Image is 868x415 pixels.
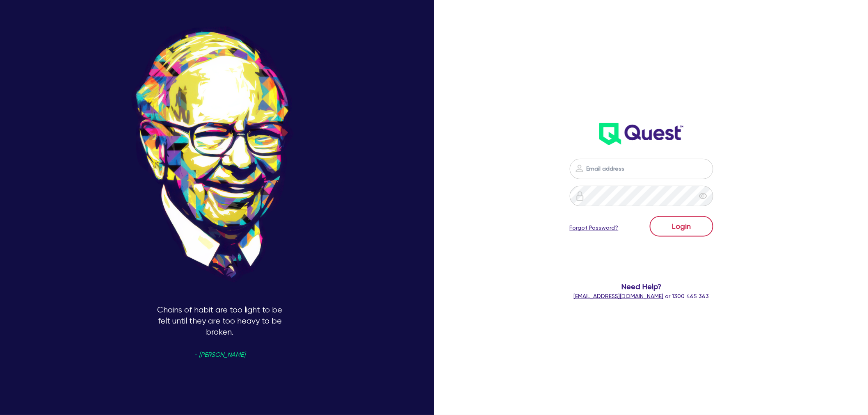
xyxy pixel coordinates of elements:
[194,352,246,358] span: - [PERSON_NAME]
[570,159,713,179] input: Email address
[570,223,619,232] a: Forgot Password?
[575,164,585,173] img: icon-password
[574,293,664,299] a: [EMAIL_ADDRESS][DOMAIN_NAME]
[599,123,683,145] img: wH2k97JdezQIQAAAABJRU5ErkJggg==
[523,281,759,292] span: Need Help?
[699,192,707,200] span: eye
[650,216,713,237] button: Login
[574,293,709,299] span: or 1300 465 363
[575,191,585,201] img: icon-password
